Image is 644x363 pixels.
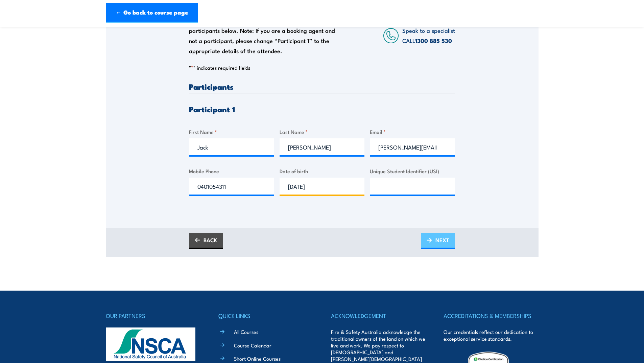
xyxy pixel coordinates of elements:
[234,355,281,362] a: Short Online Courses
[444,328,538,342] p: Our credentials reflect our dedication to exceptional service standards.
[189,105,455,113] h3: Participant 1
[189,15,342,56] div: Please provide names and contact details for each of the participants below. Note: If you are a b...
[189,64,455,71] p: " " indicates required fields
[331,311,426,320] h4: ACKNOWLEDGEMENT
[189,128,274,136] label: First Name
[280,128,365,136] label: Last Name
[444,311,538,320] h4: ACCREDITATIONS & MEMBERSHIPS
[280,167,365,175] label: Date of birth
[106,311,200,320] h4: OUR PARTNERS
[421,233,455,249] a: NEXT
[370,167,455,175] label: Unique Student Identifier (USI)
[189,233,223,249] a: BACK
[234,342,271,349] a: Course Calendar
[189,83,455,90] h3: Participants
[402,26,455,45] span: Speak to a specialist CALL
[106,327,195,361] img: nsca-logo-footer
[415,36,452,45] a: 1300 885 530
[218,311,313,320] h4: QUICK LINKS
[106,3,198,23] a: ← Go back to course page
[370,128,455,136] label: Email
[189,167,274,175] label: Mobile Phone
[435,231,449,249] span: NEXT
[234,328,258,335] a: All Courses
